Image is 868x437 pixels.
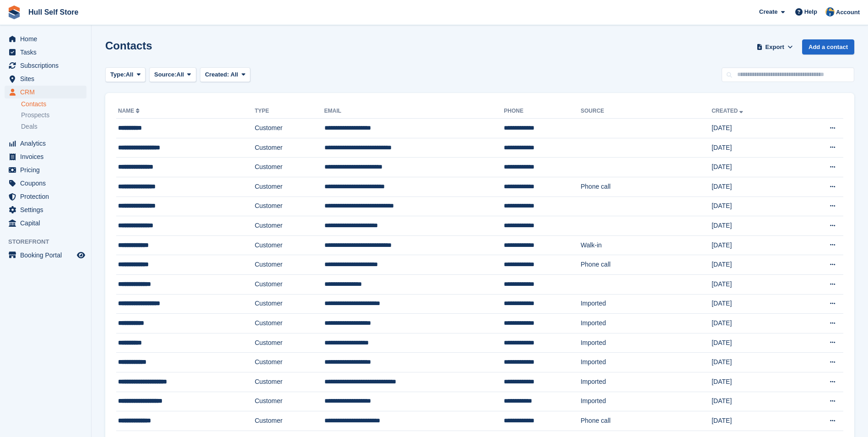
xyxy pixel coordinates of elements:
[712,314,795,333] td: [DATE]
[5,86,86,98] a: menu
[712,255,795,275] td: [DATE]
[802,39,854,55] a: Add a contact
[712,158,795,177] td: [DATE]
[20,249,75,262] span: Booking Portal
[581,372,712,392] td: Imported
[20,150,75,163] span: Invoices
[581,104,712,119] th: Source
[75,250,86,261] a: Preview store
[5,72,86,85] a: menu
[21,100,86,109] a: Contacts
[581,294,712,314] td: Imported
[581,235,712,255] td: Walk-in
[20,59,75,72] span: Subscriptions
[255,177,324,197] td: Customer
[255,138,324,158] td: Customer
[255,104,324,119] th: Type
[5,217,86,229] a: menu
[20,46,75,59] span: Tasks
[154,70,176,79] span: Source:
[712,177,795,197] td: [DATE]
[20,164,75,176] span: Pricing
[581,177,712,197] td: Phone call
[20,177,75,190] span: Coupons
[804,7,817,16] span: Help
[324,104,504,119] th: Email
[255,235,324,255] td: Customer
[255,411,324,431] td: Customer
[20,190,75,203] span: Protection
[25,5,82,20] a: Hull Self Store
[8,237,91,246] span: Storefront
[504,104,581,119] th: Phone
[5,137,86,150] a: menu
[110,70,126,79] span: Type:
[755,39,795,55] button: Export
[712,108,745,114] a: Created
[21,110,86,120] a: Prospects
[20,217,75,229] span: Capital
[712,392,795,411] td: [DATE]
[5,59,86,72] a: menu
[836,8,860,17] span: Account
[712,216,795,236] td: [DATE]
[255,158,324,177] td: Customer
[5,33,86,45] a: menu
[712,372,795,392] td: [DATE]
[7,5,21,19] img: stora-icon-8386f47178a22dfd0bd8f6a31ec36ba5ce8667c1dd55bd0f319d3a0aa187defe.svg
[255,274,324,294] td: Customer
[5,177,86,190] a: menu
[712,235,795,255] td: [DATE]
[712,294,795,314] td: [DATE]
[126,70,134,79] span: All
[581,392,712,411] td: Imported
[200,67,250,82] button: Created: All
[759,7,777,16] span: Create
[581,333,712,353] td: Imported
[5,203,86,216] a: menu
[21,111,49,120] span: Prospects
[5,46,86,59] a: menu
[712,274,795,294] td: [DATE]
[712,353,795,372] td: [DATE]
[105,39,152,52] h1: Contacts
[20,203,75,216] span: Settings
[21,122,86,131] a: Deals
[712,138,795,158] td: [DATE]
[5,249,86,262] a: menu
[712,197,795,216] td: [DATE]
[21,122,38,131] span: Deals
[255,392,324,411] td: Customer
[581,255,712,275] td: Phone call
[581,353,712,372] td: Imported
[20,72,75,85] span: Sites
[5,150,86,163] a: menu
[255,294,324,314] td: Customer
[255,197,324,216] td: Customer
[766,43,784,52] span: Export
[5,164,86,176] a: menu
[255,353,324,372] td: Customer
[205,71,229,78] span: Created:
[712,411,795,431] td: [DATE]
[105,67,146,82] button: Type: All
[231,71,238,78] span: All
[255,314,324,333] td: Customer
[825,7,835,16] img: Hull Self Store
[20,137,75,150] span: Analytics
[20,33,75,45] span: Home
[255,333,324,353] td: Customer
[255,372,324,392] td: Customer
[581,411,712,431] td: Phone call
[149,67,196,82] button: Source: All
[581,314,712,333] td: Imported
[255,216,324,236] td: Customer
[5,190,86,203] a: menu
[255,255,324,275] td: Customer
[118,108,141,114] a: Name
[712,119,795,138] td: [DATE]
[712,333,795,353] td: [DATE]
[255,119,324,138] td: Customer
[177,70,184,79] span: All
[20,86,75,98] span: CRM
